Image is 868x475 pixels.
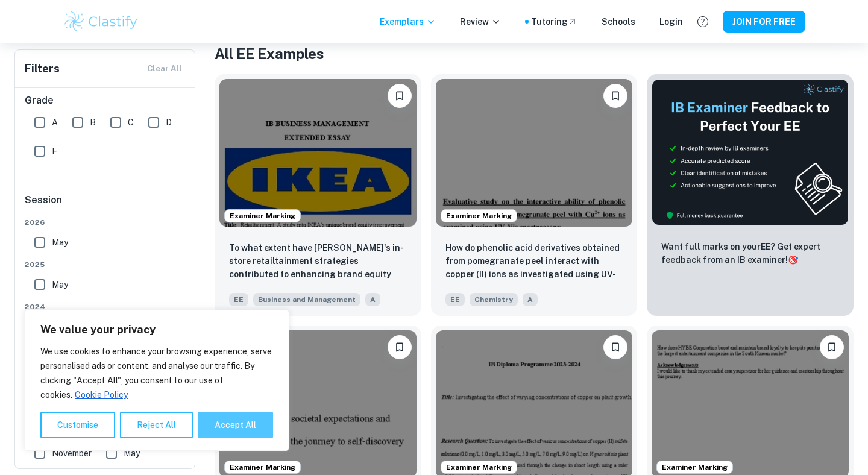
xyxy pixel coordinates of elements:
span: 2026 [25,217,186,228]
img: Business and Management EE example thumbnail: To what extent have IKEA's in-store reta [219,79,417,227]
span: Examiner Marking [225,462,300,473]
span: Examiner Marking [441,462,517,473]
a: ThumbnailWant full marks on yourEE? Get expert feedback from an IB examiner! [647,74,854,316]
span: B [90,116,96,129]
p: We use cookies to enhance your browsing experience, serve personalised ads or content, and analys... [40,344,273,402]
p: We value your privacy [40,322,273,337]
span: Examiner Marking [225,210,300,221]
p: Want full marks on your EE ? Get expert feedback from an IB examiner! [661,240,839,266]
img: Clastify logo [63,10,139,34]
button: Please log in to bookmark exemplars [820,335,844,359]
p: How do phenolic acid derivatives obtained from pomegranate peel interact with copper (II) ions as... [445,241,623,282]
span: May [52,236,68,249]
a: Examiner MarkingPlease log in to bookmark exemplarsHow do phenolic acid derivatives obtained from... [431,74,638,316]
span: EE [445,293,465,306]
a: Schools [602,15,635,28]
a: Tutoring [531,15,577,28]
button: Please log in to bookmark exemplars [603,84,627,108]
h1: All EE Examples [215,43,854,64]
span: D [166,116,172,129]
button: Customise [40,412,115,438]
span: 🎯 [788,255,798,265]
h6: Filters [25,60,60,77]
button: JOIN FOR FREE [723,11,805,33]
p: Review [460,15,501,28]
div: We value your privacy [24,310,289,451]
a: Examiner MarkingPlease log in to bookmark exemplarsTo what extent have IKEA's in-store retailtain... [215,74,421,316]
button: Please log in to bookmark exemplars [388,335,412,359]
span: November [52,447,92,460]
button: Please log in to bookmark exemplars [388,84,412,108]
p: To what extent have IKEA's in-store retailtainment strategies contributed to enhancing brand equi... [229,241,407,282]
button: Please log in to bookmark exemplars [603,335,627,359]
span: May [124,447,140,460]
span: E [52,145,57,158]
button: Reject All [120,412,193,438]
span: A [365,293,380,306]
button: Help and Feedback [693,11,713,32]
span: EE [229,293,248,306]
span: Examiner Marking [657,462,732,473]
a: Cookie Policy [74,389,128,400]
img: Thumbnail [652,79,849,225]
a: Login [659,15,683,28]
span: A [52,116,58,129]
span: 2025 [25,259,186,270]
span: C [128,116,134,129]
p: Exemplars [380,15,436,28]
span: Business and Management [253,293,360,306]
span: Examiner Marking [441,210,517,221]
span: 2024 [25,301,186,312]
span: May [52,278,68,291]
h6: Session [25,193,186,217]
button: Accept All [198,412,273,438]
span: A [523,293,538,306]
img: Chemistry EE example thumbnail: How do phenolic acid derivatives obtaine [436,79,633,227]
span: Chemistry [470,293,518,306]
h6: Grade [25,93,186,108]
